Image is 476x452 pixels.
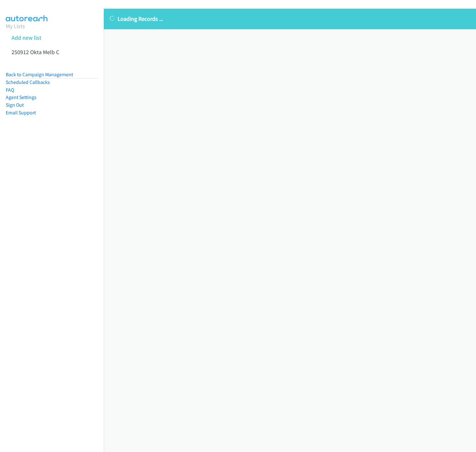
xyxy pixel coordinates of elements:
a: 250912 Okta Melb C [12,48,59,56]
a: Back to Campaign Management [6,71,73,78]
a: Add new list [12,34,41,41]
p: Loading Records ... [110,14,470,23]
a: FAQ [6,87,14,93]
a: Sign Out [6,102,24,108]
a: Email Support [6,110,36,116]
a: Agent Settings [6,94,37,100]
a: My Lists [6,22,25,30]
a: Scheduled Callbacks [6,79,50,85]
